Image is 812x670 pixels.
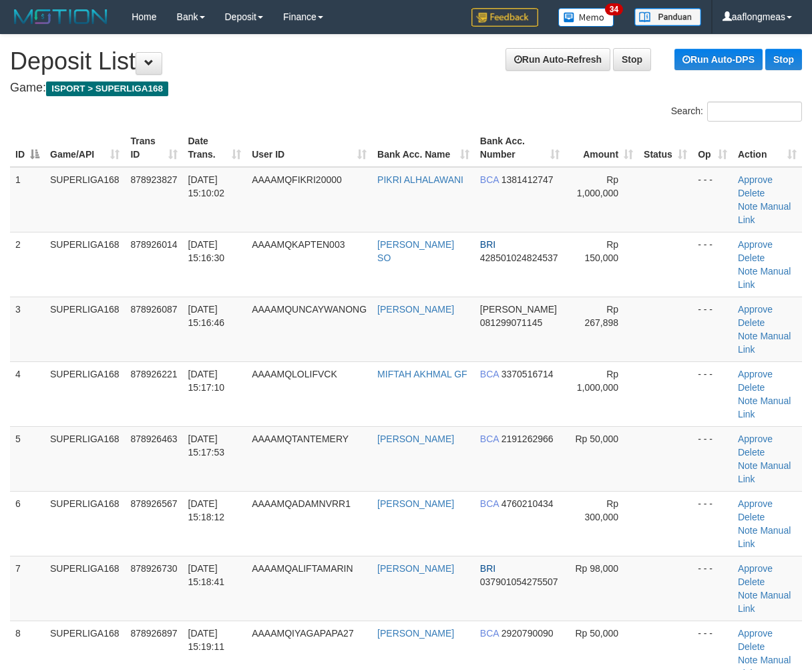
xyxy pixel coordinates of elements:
[584,239,618,263] span: Rp 150,000
[738,201,758,212] a: Note
[130,563,177,574] span: 878926730
[10,129,45,167] th: ID: activate to sort column descending
[738,201,791,225] a: Manual Link
[480,239,495,250] span: BRI
[10,232,45,297] td: 2
[738,655,758,665] a: Note
[45,232,125,297] td: SUPERLIGA168
[10,426,45,491] td: 5
[252,174,342,185] span: AAAAMQFIKRI20000
[738,382,765,393] a: Delete
[188,369,225,393] span: [DATE] 15:17:10
[738,590,758,601] a: Note
[738,304,773,315] a: Approve
[130,174,177,185] span: 878923827
[692,129,733,167] th: Op: activate to sort column ascending
[738,563,773,574] a: Approve
[125,129,182,167] th: Trans ID: activate to sort column ascending
[692,361,733,426] td: - - -
[738,266,758,277] a: Note
[738,576,765,587] a: Delete
[584,304,618,328] span: Rp 267,898
[738,641,765,652] a: Delete
[252,434,349,444] span: AAAAMQTANTEMERY
[738,498,773,509] a: Approve
[738,525,791,549] a: Manual Link
[480,576,558,587] span: Copy 037901054275507 to clipboard
[188,563,225,587] span: [DATE] 15:18:41
[738,331,791,355] a: Manual Link
[10,81,802,95] h4: Game:
[252,304,367,315] span: AAAAMQUNCAYWANONG
[674,49,763,70] a: Run Auto-DPS
[480,434,499,444] span: BCA
[10,297,45,361] td: 3
[738,460,758,471] a: Note
[738,331,758,341] a: Note
[575,563,618,574] span: Rp 98,000
[188,628,225,652] span: [DATE] 15:19:11
[188,239,225,263] span: [DATE] 15:16:30
[765,49,802,70] a: Stop
[738,395,758,406] a: Note
[10,556,45,621] td: 7
[475,129,565,167] th: Bank Acc. Number: activate to sort column ascending
[692,232,733,297] td: - - -
[480,498,499,509] span: BCA
[188,498,225,522] span: [DATE] 15:18:12
[565,129,638,167] th: Amount: activate to sort column ascending
[45,556,125,621] td: SUPERLIGA168
[501,628,554,639] span: Copy 2920790090 to clipboard
[45,129,125,167] th: Game/API: activate to sort column ascending
[377,304,454,315] a: [PERSON_NAME]
[377,628,454,639] a: [PERSON_NAME]
[584,498,618,522] span: Rp 300,000
[45,361,125,426] td: SUPERLIGA168
[707,102,802,122] input: Search:
[252,369,337,379] span: AAAAMQLOLIFVCK
[130,369,177,379] span: 878926221
[577,369,618,393] span: Rp 1,000,000
[692,491,733,556] td: - - -
[46,81,168,96] span: ISPORT > SUPERLIGA168
[480,304,557,315] span: [PERSON_NAME]
[738,447,765,458] a: Delete
[130,498,177,509] span: 878926567
[45,167,125,232] td: SUPERLIGA168
[377,239,454,263] a: [PERSON_NAME] SO
[738,369,773,379] a: Approve
[738,590,791,614] a: Manual Link
[738,188,765,198] a: Delete
[130,628,177,639] span: 878926897
[130,434,177,444] span: 878926463
[480,628,499,639] span: BCA
[577,174,618,198] span: Rp 1,000,000
[188,434,225,458] span: [DATE] 15:17:53
[738,434,773,444] a: Approve
[10,167,45,232] td: 1
[188,174,225,198] span: [DATE] 15:10:02
[738,317,765,328] a: Delete
[10,48,802,75] h1: Deposit List
[188,304,225,328] span: [DATE] 15:16:46
[613,48,651,71] a: Stop
[377,369,467,379] a: MIFTAH AKHMAL GF
[638,129,692,167] th: Status: activate to sort column ascending
[10,361,45,426] td: 4
[692,167,733,232] td: - - -
[252,239,345,250] span: AAAAMQKAPTEN003
[501,369,554,379] span: Copy 3370516714 to clipboard
[480,253,558,263] span: Copy 428501024824537 to clipboard
[738,174,773,185] a: Approve
[558,8,614,27] img: Button%20Memo.svg
[183,129,247,167] th: Date Trans.: activate to sort column ascending
[738,395,791,420] a: Manual Link
[505,48,610,71] a: Run Auto-Refresh
[738,512,765,522] a: Delete
[130,304,177,315] span: 878926087
[738,253,765,263] a: Delete
[480,317,542,328] span: Copy 081299071145 to clipboard
[372,129,475,167] th: Bank Acc. Name: activate to sort column ascending
[10,7,112,27] img: MOTION_logo.png
[634,8,701,26] img: panduan.png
